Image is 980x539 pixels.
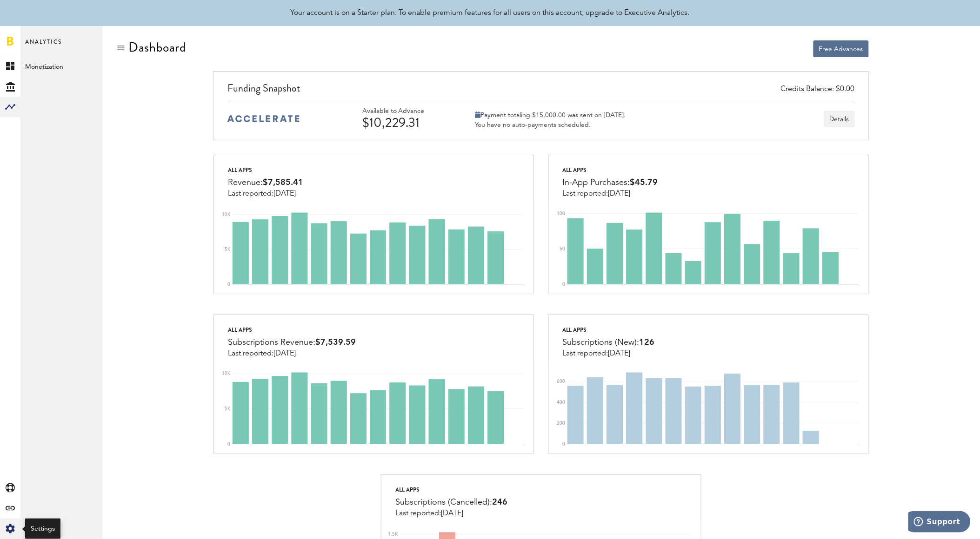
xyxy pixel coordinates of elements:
a: Monetization [20,56,102,76]
div: All apps [395,484,507,495]
text: 0 [562,442,565,447]
div: Last reported: [395,509,507,518]
div: Credits Balance: $0.00 [781,84,855,95]
div: Last reported: [563,190,658,198]
div: In-App Purchases: [563,176,658,190]
span: 246 [492,498,507,506]
div: Settings [31,524,55,533]
text: 50 [560,247,565,251]
div: Subscriptions Revenue: [228,335,356,349]
span: [DATE] [608,190,631,197]
span: [DATE] [273,350,296,357]
text: 10K [222,212,231,217]
span: $7,585.41 [263,178,303,187]
iframe: Opens a widget where you can find more information [908,511,971,534]
text: 5K [225,407,231,412]
div: Last reported: [563,349,655,358]
div: Last reported: [228,190,303,198]
text: 10K [222,372,231,376]
div: Available to Advance [362,107,451,115]
div: All apps [228,324,356,335]
button: Details [824,111,855,127]
button: Free Advances [813,40,869,57]
div: Dashboard [128,40,186,55]
div: All apps [228,164,303,176]
div: Your account is on a Starter plan. To enable premium features for all users on this account, upgr... [290,7,690,19]
span: [DATE] [608,350,631,357]
text: 1.5K [388,532,398,537]
text: 400 [557,400,565,405]
div: Payment totaling $15,000.00 was sent on [DATE]. [475,111,626,119]
div: Revenue: [228,176,303,190]
text: 0 [227,442,230,447]
span: [DATE] [441,510,463,517]
div: Subscriptions (Cancelled): [395,495,507,509]
div: All apps [563,324,655,335]
span: $7,539.59 [315,338,356,347]
span: $45.79 [630,178,658,187]
div: You have no auto-payments scheduled. [475,121,626,129]
span: Analytics [25,36,62,56]
span: [DATE] [273,190,296,197]
div: Subscriptions (New): [563,335,655,349]
text: 600 [557,379,565,384]
img: accelerate-medium-blue-logo.svg [227,115,300,122]
div: Funding Snapshot [227,81,855,101]
div: $10,229.31 [362,115,451,130]
text: 200 [557,421,565,426]
text: 100 [557,211,565,216]
span: 126 [640,338,655,347]
div: All apps [563,164,658,176]
div: Last reported: [228,349,356,358]
text: 5K [225,247,231,252]
text: 0 [562,282,565,287]
text: 0 [227,282,230,287]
